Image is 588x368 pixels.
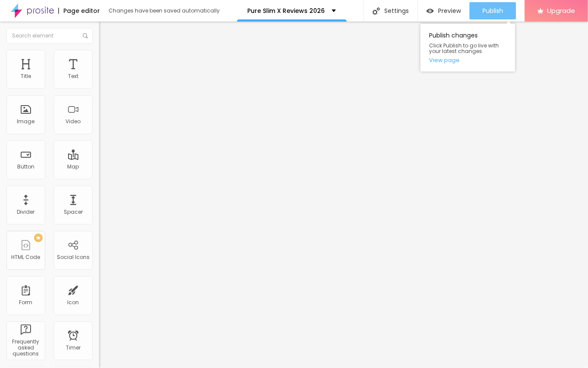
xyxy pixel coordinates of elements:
span: Click Publish to go live with your latest changes. [429,43,507,54]
div: Social Icons [57,254,90,260]
div: Text [68,73,78,79]
div: Video [66,119,81,125]
input: Search element [6,28,93,44]
button: Preview [418,2,470,19]
div: Changes have been saved automatically [109,8,220,13]
div: Divider [17,209,35,215]
div: Page editor [58,8,100,14]
img: view-1.svg [426,7,434,15]
p: Pure Slim X Reviews 2026 [248,8,325,14]
div: HTML Code [12,254,40,260]
img: Icone [83,33,88,38]
div: Publish changes [420,24,515,72]
div: Timer [66,345,81,351]
span: Publish [482,7,503,14]
button: Publish [470,2,516,19]
div: Frequently asked questions [9,339,43,357]
a: View page [429,57,507,63]
span: Preview [438,7,461,14]
span: Upgrade [547,7,575,14]
div: Button [17,164,34,170]
div: Spacer [64,209,83,215]
div: Icon [68,299,79,306]
iframe: Editor [99,22,588,368]
div: Image [17,119,35,125]
div: Title [21,73,31,79]
div: Map [68,164,79,170]
img: Icone [373,7,380,15]
div: Form [19,299,33,306]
